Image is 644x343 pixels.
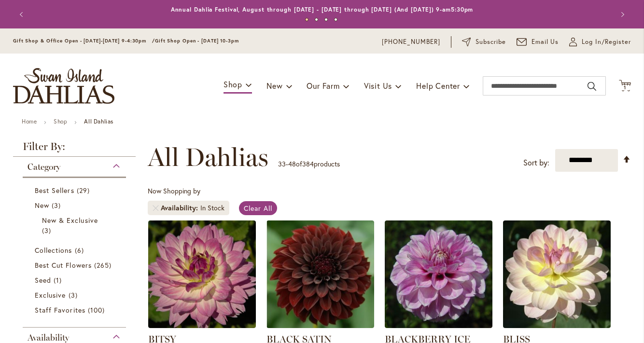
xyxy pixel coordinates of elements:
[239,201,277,215] a: Clear All
[148,220,256,328] img: BITSY
[54,275,64,285] span: 1
[35,186,74,195] span: Best Sellers
[532,37,559,47] span: Email Us
[266,81,282,91] span: New
[42,215,109,235] a: New &amp; Exclusive
[28,332,69,343] span: Availability
[476,37,506,47] span: Subscribe
[288,159,296,168] span: 48
[171,6,474,13] a: Annual Dahlia Festival, August through [DATE] - [DATE] through [DATE] (And [DATE]) 9-am5:30pm
[88,305,107,315] span: 100
[503,321,611,330] a: BLISS
[382,37,440,47] a: [PHONE_NUMBER]
[278,156,340,172] p: - of products
[305,18,308,21] button: 1 of 4
[148,321,256,330] a: BITSY
[364,81,392,91] span: Visit Us
[523,154,549,172] label: Sort by:
[244,204,272,213] span: Clear All
[77,185,92,195] span: 29
[94,260,114,270] span: 265
[22,118,37,125] a: Home
[334,18,337,21] button: 4 of 4
[278,159,286,168] span: 33
[35,275,51,285] span: Seed
[35,305,85,315] span: Staff Favorites
[42,225,54,235] span: 3
[153,205,158,211] a: Remove Availability In Stock
[148,143,268,172] span: All Dahlias
[42,216,98,225] span: New & Exclusive
[75,245,86,255] span: 6
[517,37,559,47] a: Email Us
[619,80,631,93] button: 1
[582,37,631,47] span: Log In/Register
[13,5,32,24] button: Previous
[155,38,239,44] span: Gift Shop Open - [DATE] 10-3pm
[462,37,506,47] a: Subscribe
[69,290,80,300] span: 3
[569,37,631,47] a: Log In/Register
[161,203,200,213] span: Availability
[13,38,155,44] span: Gift Shop & Office Open - [DATE]-[DATE] 9-4:30pm /
[307,81,339,91] span: Our Farm
[84,118,113,125] strong: All Dahlias
[266,321,374,330] a: BLACK SATIN
[28,162,60,172] span: Category
[385,321,492,330] a: BLACKBERRY ICE
[200,203,224,213] div: In Stock
[35,200,116,210] a: New
[13,68,114,104] a: store logo
[35,290,66,300] span: Exclusive
[35,305,116,315] a: Staff Favorites
[35,201,49,210] span: New
[54,118,67,125] a: Shop
[52,200,63,210] span: 3
[224,79,242,89] span: Shop
[13,141,136,157] strong: Filter By:
[416,81,460,91] span: Help Center
[35,245,116,255] a: Collections
[148,186,200,195] span: Now Shopping by
[612,5,631,24] button: Next
[385,220,492,328] img: BLACKBERRY ICE
[315,18,318,21] button: 2 of 4
[35,185,116,195] a: Best Sellers
[35,275,116,285] a: Seed
[503,220,611,328] img: BLISS
[35,261,92,270] span: Best Cut Flowers
[35,290,116,300] a: Exclusive
[35,260,116,270] a: Best Cut Flowers
[624,84,626,91] span: 1
[266,220,374,328] img: BLACK SATIN
[35,246,72,255] span: Collections
[324,18,328,21] button: 3 of 4
[302,159,314,168] span: 384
